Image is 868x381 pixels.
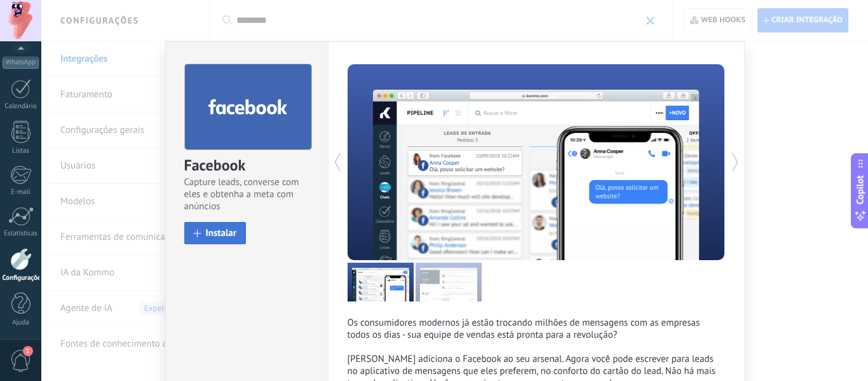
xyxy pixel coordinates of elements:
div: E-mail [3,188,39,197]
div: Calendário [3,102,39,111]
img: kommo_facebook_tour_2_pt.png [416,263,482,301]
img: kommo_facebook_tour_1_pt.png [348,263,414,301]
div: Configurações [3,274,39,282]
span: 1 [23,346,33,356]
div: Facebook [184,155,309,176]
div: Estatísticas [3,230,39,238]
span: Copilot [854,175,867,204]
div: WhatsApp [3,57,39,69]
div: Listas [3,147,39,155]
div: Ajuda [3,319,39,327]
button: Instalar [184,222,247,244]
span: Capture leads, converse com eles e obtenha a meta com anúncios [184,176,309,212]
span: Instalar [206,228,237,238]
